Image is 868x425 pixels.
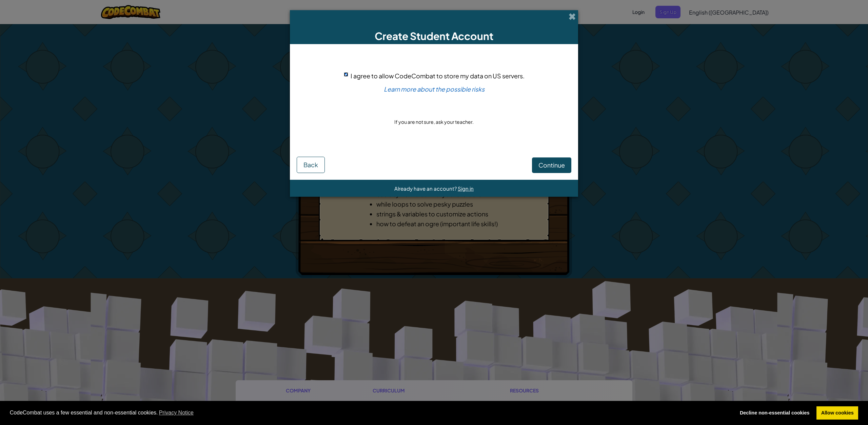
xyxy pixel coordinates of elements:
[10,408,730,418] span: CodeCombat uses a few essential and non-essential cookies.
[351,72,525,80] span: I agree to allow CodeCombat to store my data on US servers.
[158,408,195,418] a: learn more about cookies
[303,161,318,169] span: Back
[394,118,474,125] p: If you are not sure, ask your teacher.
[394,185,458,192] span: Already have an account?
[297,157,325,173] button: Back
[735,406,814,420] a: deny cookies
[532,157,571,173] button: Continue
[538,161,565,169] span: Continue
[344,72,348,77] input: I agree to allow CodeCombat to store my data on US servers.
[458,185,474,192] a: Sign in
[816,406,858,420] a: allow cookies
[384,85,485,93] a: Learn more about the possible risks
[375,30,493,42] span: Create Student Account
